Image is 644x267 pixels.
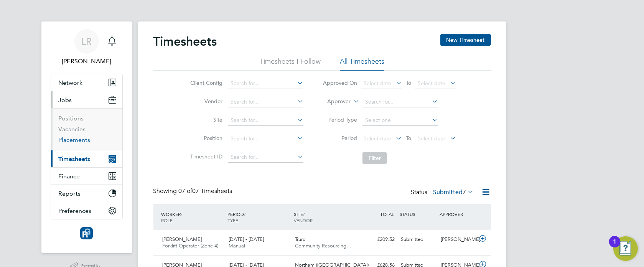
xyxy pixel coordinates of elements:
span: Select date [364,135,391,142]
label: Timesheet ID [188,153,222,160]
button: Network [51,74,122,91]
div: PERIOD [226,207,292,227]
li: All Timesheets [340,57,384,71]
label: Period Type [323,116,357,123]
button: New Timesheet [440,34,491,46]
input: Search for... [228,97,303,107]
span: Community Resourcing… [295,242,351,249]
button: Preferences [51,202,122,219]
div: SITE [292,207,358,227]
span: Select date [418,135,445,142]
input: Search for... [228,115,303,126]
span: Select date [364,80,391,87]
span: LR [81,36,92,46]
label: Submitted [433,188,474,196]
span: Select date [418,80,445,87]
span: Manual [229,242,245,249]
span: VENDOR [294,217,313,223]
div: Submitted [398,233,438,246]
input: Select one [362,115,438,126]
button: Filter [362,152,387,164]
span: / [181,211,183,217]
span: Forklift Operator (Zone 4) [163,242,219,249]
span: Jobs [59,96,72,104]
span: / [244,211,245,217]
div: Status [411,187,476,198]
div: Jobs [51,108,122,150]
span: Truro [295,236,306,242]
label: Approver [316,98,351,105]
a: Placements [59,136,91,143]
a: LR[PERSON_NAME] [51,29,123,66]
button: Reports [51,185,122,202]
button: Jobs [51,91,122,108]
li: Timesheets I Follow [260,57,321,71]
span: ROLE [161,217,173,223]
div: [PERSON_NAME] [438,233,478,246]
label: Period [323,135,357,142]
span: Network [59,79,83,86]
nav: Main navigation [41,21,132,253]
span: Preferences [59,207,92,214]
span: TOTAL [380,211,394,217]
input: Search for... [228,133,303,144]
label: Client Config [188,79,222,86]
div: 1 [613,242,616,252]
span: 7 [463,188,466,196]
label: Vendor [188,98,222,105]
span: Timesheets [59,155,91,163]
div: STATUS [398,207,438,221]
a: Go to home page [51,227,123,239]
span: [DATE] - [DATE] [229,236,264,242]
span: [PERSON_NAME] [163,236,202,242]
span: Leanne Rayner [51,57,123,66]
label: Site [188,116,222,123]
input: Search for... [362,97,438,107]
a: Vacancies [59,125,86,133]
a: Positions [59,115,84,122]
div: APPROVER [438,207,478,221]
button: Finance [51,168,122,185]
span: Reports [59,190,81,197]
span: Finance [59,173,80,180]
input: Search for... [228,152,303,163]
button: Open Resource Center, 1 new notification [613,236,638,261]
div: £209.52 [358,233,398,246]
label: Approved On [323,79,357,86]
input: Search for... [228,78,303,89]
img: resourcinggroup-logo-retina.png [80,227,92,239]
span: 07 Timesheets [179,187,232,195]
span: 07 of [179,187,193,195]
h2: Timesheets [153,34,217,49]
label: Position [188,135,222,142]
div: Showing [153,187,234,195]
div: WORKER [160,207,226,227]
span: TYPE [227,217,238,223]
span: To [404,133,413,143]
span: / [303,211,305,217]
span: To [404,78,413,88]
button: Timesheets [51,150,122,167]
